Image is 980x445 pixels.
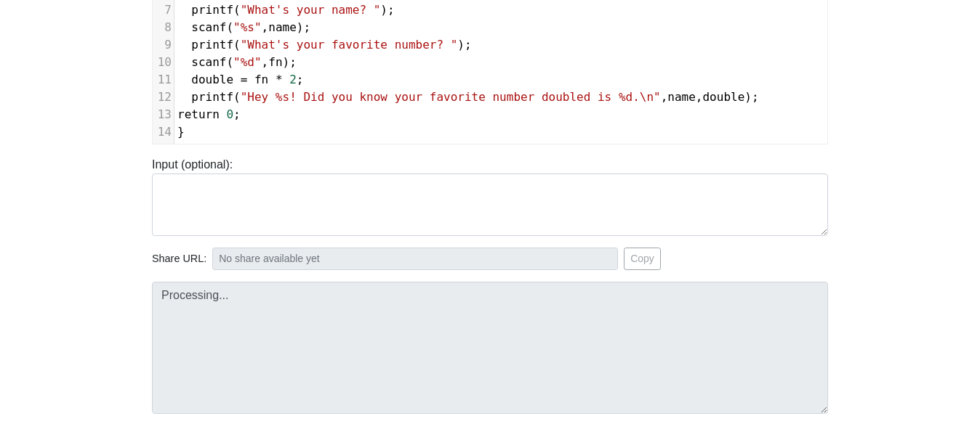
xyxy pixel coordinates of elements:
[191,55,226,69] span: scanf
[177,55,297,69] span: ( , );
[241,73,248,86] span: =
[177,90,759,104] span: ( , , );
[177,20,310,34] span: ( , );
[141,156,839,236] div: Input (optional):
[191,38,233,52] span: printf
[153,123,174,141] div: 14
[153,106,174,123] div: 13
[191,73,233,86] span: double
[289,73,297,86] span: 2
[212,248,618,270] input: No share available yet
[191,3,233,17] span: printf
[177,107,220,121] span: return
[177,38,472,52] span: ( );
[153,36,174,54] div: 9
[241,38,458,52] span: "What's your favorite number? "
[233,20,262,34] span: "%s"
[177,73,304,86] span: ;
[624,248,661,270] button: Copy
[667,90,696,104] span: name
[191,90,233,104] span: printf
[152,251,206,267] span: Share URL:
[153,89,174,106] div: 12
[268,55,282,69] span: fn
[241,90,661,104] span: "Hey %s! Did you know your favorite number doubled is %d.\n"
[153,19,174,36] div: 8
[241,3,381,17] span: "What's your name? "
[177,107,241,121] span: ;
[268,20,297,34] span: name
[191,20,226,34] span: scanf
[702,90,744,104] span: double
[153,1,174,19] div: 7
[177,3,395,17] span: ( );
[226,107,233,121] span: 0
[177,125,185,139] span: }
[233,55,262,69] span: "%d"
[153,54,174,71] div: 10
[153,71,174,89] div: 11
[254,73,268,86] span: fn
